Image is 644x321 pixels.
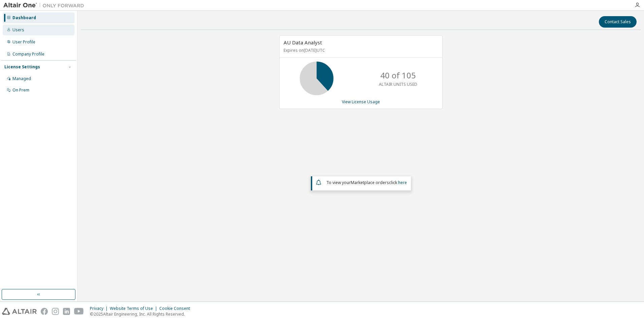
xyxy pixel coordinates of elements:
p: © 2025 Altair Engineering, Inc. All Rights Reserved. [90,311,194,317]
em: Marketplace orders [351,180,389,185]
button: Contact Sales [599,16,637,28]
div: Cookie Consent [159,306,194,311]
div: Managed [12,76,31,81]
div: License Settings [4,64,40,70]
img: Altair One [3,2,88,9]
span: AU Data Analyst [284,39,322,46]
p: 40 of 105 [380,70,416,81]
div: User Profile [12,39,35,45]
p: Expires on [DATE] UTC [284,47,437,53]
span: To view your click [326,180,407,185]
div: Company Profile [12,51,44,57]
img: youtube.svg [74,308,84,315]
div: Website Terms of Use [110,306,159,311]
img: instagram.svg [52,308,59,315]
img: altair_logo.svg [2,308,37,315]
a: View License Usage [342,99,380,105]
div: On Prem [12,87,29,93]
p: ALTAIR UNITS USED [379,81,417,87]
img: linkedin.svg [63,308,70,315]
div: Dashboard [12,15,36,21]
div: Users [12,27,24,33]
a: here [398,180,407,185]
div: Privacy [90,306,110,311]
img: facebook.svg [41,308,48,315]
